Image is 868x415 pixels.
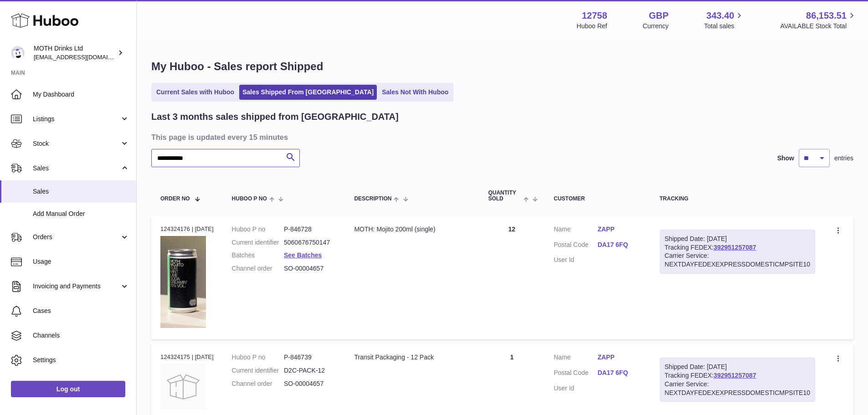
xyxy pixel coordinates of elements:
a: Log out [11,381,125,397]
dt: Current identifier [232,366,284,375]
span: Sales [33,164,120,173]
div: MOTH Drinks Ltd [34,44,116,61]
dt: Channel order [232,379,284,388]
dt: Huboo P no [232,225,284,234]
span: Total sales [704,22,745,31]
a: ZAPP [597,225,641,234]
a: Current Sales with Huboo [153,85,237,100]
dd: SO-00004657 [284,264,336,273]
img: no-photo.jpg [160,364,206,410]
td: 12 [479,216,544,339]
a: Sales Shipped From [GEOGRAPHIC_DATA] [239,85,377,100]
a: 86,153.51 AVAILABLE Stock Total [780,10,857,31]
dd: 5060676750147 [284,238,336,247]
h1: My Huboo - Sales report Shipped [151,59,853,74]
h2: Last 3 months sales shipped from [GEOGRAPHIC_DATA] [151,111,399,123]
dt: Batches [232,251,284,260]
a: 392951257087 [714,372,756,379]
div: Shipped Date: [DATE] [665,363,810,371]
span: Huboo P no [232,196,267,202]
strong: GBP [649,10,668,22]
span: Cases [33,307,129,315]
span: Quantity Sold [488,190,521,202]
span: Sales [33,187,129,196]
div: MOTH: Mojito 200ml (single) [354,225,470,234]
div: Tracking [660,196,815,202]
div: Tracking FEDEX: [660,358,815,402]
dt: Name [554,353,597,364]
span: Channels [33,331,129,340]
div: Currency [643,22,669,31]
img: internalAdmin-12758@internal.huboo.com [11,46,25,60]
label: Show [777,154,794,163]
strong: 12758 [582,10,607,22]
div: Tracking FEDEX: [660,230,815,274]
a: DA17 6FQ [597,369,641,377]
div: Carrier Service: NEXTDAYFEDEXEXPRESSDOMESTICMPSITE10 [665,251,810,269]
dt: Current identifier [232,238,284,247]
span: Listings [33,115,120,123]
div: Customer [554,196,641,202]
h3: This page is updated every 15 minutes [151,132,851,142]
dd: SO-00004657 [284,379,336,388]
span: entries [834,154,853,163]
span: 86,153.51 [806,10,847,22]
dt: Channel order [232,264,284,273]
div: 124324175 | [DATE] [160,353,214,361]
div: Transit Packaging - 12 Pack [354,353,470,362]
span: Usage [33,257,129,266]
a: DA17 6FQ [597,241,641,249]
span: Order No [160,196,190,202]
a: 392951257087 [714,244,756,251]
a: See Batches [284,251,322,259]
img: 127581729091276.png [160,236,206,328]
div: 124324176 | [DATE] [160,225,214,233]
span: Settings [33,356,129,364]
dd: P-846728 [284,225,336,234]
span: AVAILABLE Stock Total [780,22,857,31]
dt: Postal Code [554,369,597,379]
span: Description [354,196,391,202]
dd: P-846739 [284,353,336,362]
dt: Postal Code [554,241,597,251]
span: My Dashboard [33,90,129,99]
span: 343.40 [706,10,734,22]
dt: User Id [554,256,597,264]
a: Sales Not With Huboo [379,85,452,100]
span: [EMAIL_ADDRESS][DOMAIN_NAME] [34,53,134,61]
a: 343.40 Total sales [704,10,745,31]
a: ZAPP [597,353,641,362]
dt: User Id [554,384,597,393]
dd: D2C-PACK-12 [284,366,336,375]
dt: Name [554,225,597,236]
span: Stock [33,139,120,148]
span: Orders [33,233,120,241]
div: Huboo Ref [577,22,607,31]
dt: Huboo P no [232,353,284,362]
div: Carrier Service: NEXTDAYFEDEXEXPRESSDOMESTICMPSITE10 [665,380,810,397]
div: Shipped Date: [DATE] [665,235,810,243]
span: Add Manual Order [33,210,129,218]
span: Invoicing and Payments [33,282,120,291]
